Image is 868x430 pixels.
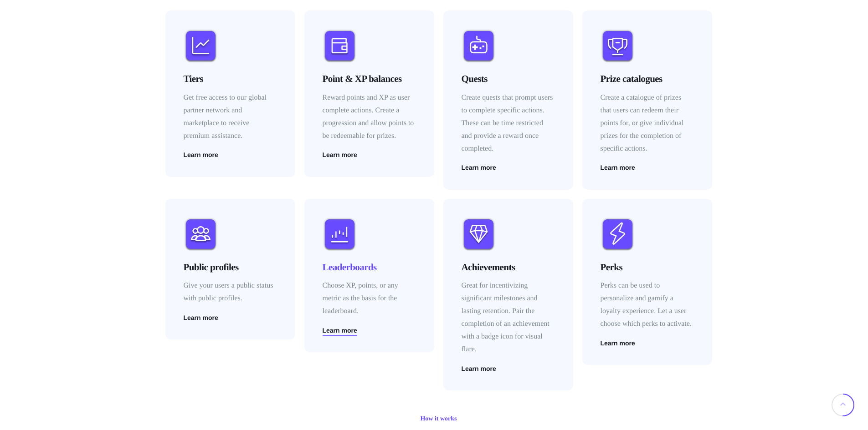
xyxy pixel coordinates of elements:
h4: Point & XP balances [323,72,416,86]
a: Learn more [462,164,496,171]
p: Get free access to our global partner network and marketplace to receive premium assistance. [184,91,277,142]
a: Learn more [601,164,635,171]
img: Loyalty elements - point and experience balances icon [323,29,357,63]
img: Loyalty elements - prize catalogue icon [601,29,635,63]
h4: Leaderboards [323,260,416,274]
img: Loyalty elements - leaderboard icon [323,217,357,251]
a: Learn more [323,152,357,158]
h4: Prize catalogues [601,72,694,86]
a: Learn more [601,340,635,346]
p: Choose XP, points, or any metric as the basis for the leaderboard. [323,279,416,318]
p: Create a catalogue of prizes that users can redeem their points for, or give individual prizes fo... [601,91,694,155]
h6: How it works [416,413,461,425]
a: Learn more [184,314,218,321]
img: Loyalty elements - tiers icon [184,29,218,63]
a: Learn more [462,365,496,372]
img: Loyalty elements - public profiles icon [184,217,218,251]
h4: Public profiles [184,260,277,274]
h4: Tiers [184,72,277,86]
img: Loyalty elements - quest icon [462,29,496,63]
p: Create quests that prompt users to complete specific actions. These can be time restricted and pr... [462,91,555,155]
h4: Achievements [462,260,555,274]
p: Perks can be used to personalize and gamify a loyalty experience. Let a user choose which perks t... [601,279,694,330]
img: Loyalty elements - achievement icon [462,217,496,251]
h4: Perks [601,260,694,274]
a: Learn more [184,152,218,158]
p: Great for incentivizing significant milestones and lasting retention. Pair the completion of an a... [462,279,555,356]
h4: Quests [462,72,555,86]
p: Reward points and XP as user complete actions. Create a progression and allow points to be redeem... [323,91,416,142]
a: Learn more [323,327,357,334]
p: Give your users a public status with public profiles. [184,279,277,305]
img: Loyalty elements - perk icon [601,217,635,251]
